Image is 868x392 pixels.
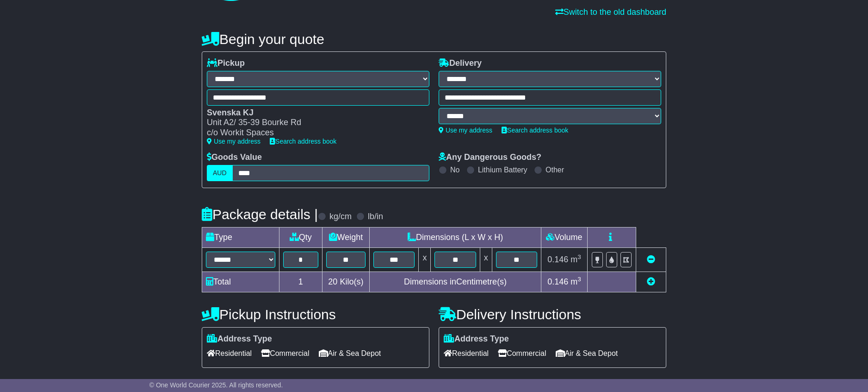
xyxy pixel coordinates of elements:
a: Search address book [502,126,568,134]
label: Goods Value [207,152,262,163]
label: Lithium Battery [478,165,527,174]
a: Search address book [270,138,336,145]
td: 1 [279,272,322,292]
a: Add new item [647,277,655,286]
label: Any Dangerous Goods? [439,152,541,163]
span: 0.146 [547,277,568,286]
label: Other [546,165,564,174]
h4: Delivery Instructions [439,307,666,322]
span: Air & Sea Depot [556,346,618,360]
div: c/o Workit Spaces [207,128,420,138]
td: Type [202,227,279,247]
span: 0.146 [547,255,568,264]
a: Switch to the old dashboard [555,7,666,17]
td: Total [202,272,279,292]
span: 20 [328,277,337,286]
h4: Pickup Instructions [202,307,429,322]
a: Use my address [439,126,492,134]
td: Dimensions in Centimetre(s) [370,272,541,292]
td: Weight [322,227,370,247]
td: Dimensions (L x W x H) [370,227,541,247]
label: Address Type [207,334,272,344]
div: Svenska KJ [207,108,420,118]
td: x [480,247,492,272]
label: kg/cm [329,212,352,222]
span: Commercial [261,346,309,360]
label: lb/in [368,212,383,222]
label: No [450,165,459,174]
label: Delivery [439,58,482,69]
h4: Begin your quote [202,32,666,47]
h4: Package details | [202,207,318,222]
td: Kilo(s) [322,272,370,292]
span: Air & Sea Depot [319,346,381,360]
sup: 3 [577,253,581,260]
label: AUD [207,165,233,181]
span: m [570,277,581,286]
span: Commercial [498,346,546,360]
a: Remove this item [647,255,655,264]
label: Address Type [444,334,509,344]
label: Pickup [207,58,245,69]
td: Qty [279,227,322,247]
span: Residential [207,346,252,360]
a: Use my address [207,138,260,145]
span: Residential [444,346,489,360]
span: m [570,255,581,264]
div: Unit A2/ 35-39 Bourke Rd [207,118,420,128]
td: x [419,247,431,272]
sup: 3 [577,276,581,283]
td: Volume [541,227,587,247]
span: © One World Courier 2025. All rights reserved. [149,381,283,389]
